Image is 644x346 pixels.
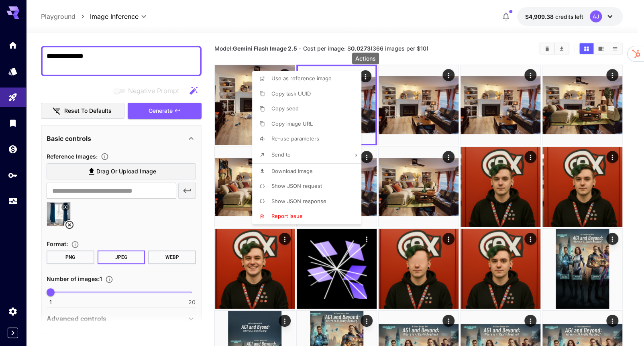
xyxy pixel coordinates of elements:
[271,135,319,142] span: Re-use parameters
[271,75,332,81] span: Use as reference image
[271,120,313,127] span: Copy image URL
[352,53,379,64] div: Actions
[271,168,313,174] span: Download Image
[271,105,299,112] span: Copy seed
[271,213,303,219] span: Report issue
[271,90,311,97] span: Copy task UUID
[271,151,291,158] span: Send to
[271,183,322,189] span: Show JSON request
[271,198,326,204] span: Show JSON response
